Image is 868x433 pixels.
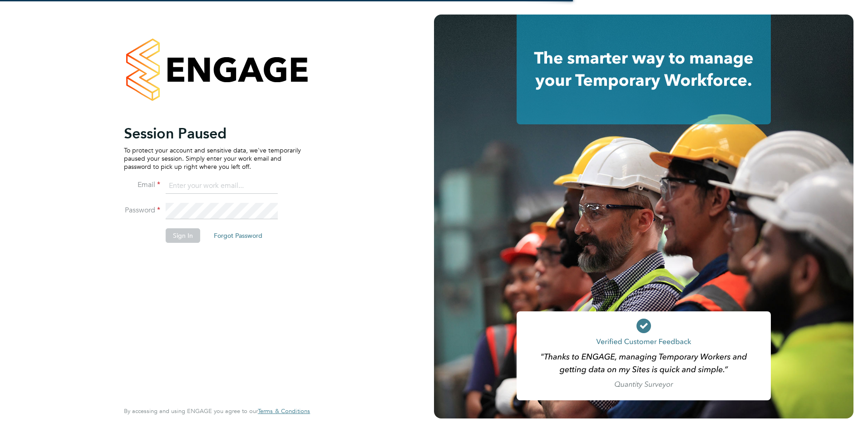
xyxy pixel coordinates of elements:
h2: Session Paused [124,124,301,143]
input: Enter your work email... [166,178,278,194]
a: Terms & Conditions [258,408,310,415]
span: By accessing and using ENGAGE you agree to our [124,407,310,415]
button: Forgot Password [207,228,270,243]
p: To protect your account and sensitive data, we've temporarily paused your session. Simply enter y... [124,146,301,171]
span: Terms & Conditions [258,407,310,415]
label: Password [124,206,160,215]
label: Email [124,180,160,190]
button: Sign In [166,228,200,243]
